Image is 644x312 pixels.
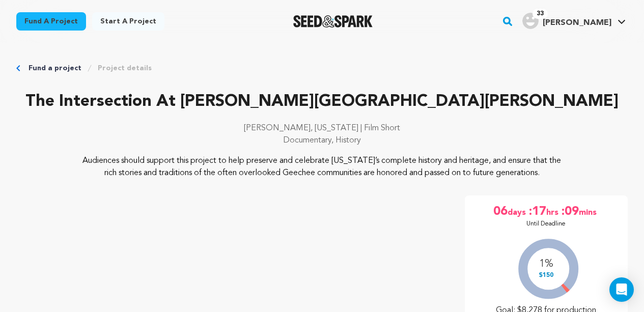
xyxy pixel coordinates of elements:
[520,11,628,32] span: Deitrah T.'s Profile
[546,204,561,220] span: hrs
[92,12,164,31] a: Start a project
[528,204,546,220] span: :17
[98,63,152,73] a: Project details
[16,12,86,31] a: Fund a project
[293,15,373,27] img: Seed&Spark Logo Dark Mode
[16,63,628,73] div: Breadcrumb
[16,90,628,114] p: The Intersection At [PERSON_NAME][GEOGRAPHIC_DATA][PERSON_NAME]
[520,11,628,29] a: Deitrah T.'s Profile
[522,13,539,29] img: user.png
[16,134,628,147] p: Documentary, History
[526,220,566,228] p: Until Deadline
[561,204,579,220] span: :09
[543,19,611,27] span: [PERSON_NAME]
[493,204,508,220] span: 06
[579,204,599,220] span: mins
[609,277,634,302] div: Open Intercom Messenger
[77,155,567,179] p: Audiences should support this project to help preserve and celebrate [US_STATE]’s complete histor...
[16,122,628,134] p: [PERSON_NAME], [US_STATE] | Film Short
[533,9,548,19] span: 33
[508,204,528,220] span: days
[522,13,611,29] div: Deitrah T.'s Profile
[293,15,373,27] a: Seed&Spark Homepage
[29,63,81,73] a: Fund a project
